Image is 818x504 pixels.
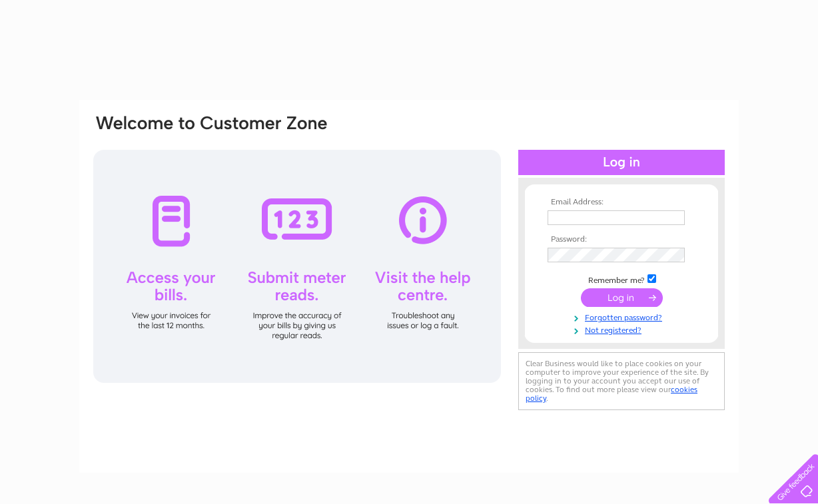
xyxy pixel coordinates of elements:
div: Clear Business would like to place cookies on your computer to improve your experience of the sit... [518,352,725,410]
th: Email Address: [544,198,699,207]
a: Not registered? [548,323,699,336]
a: Forgotten password? [548,310,699,323]
input: Submit [581,288,663,307]
td: Remember me? [544,272,699,286]
th: Password: [544,235,699,244]
a: cookies policy [526,385,697,403]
